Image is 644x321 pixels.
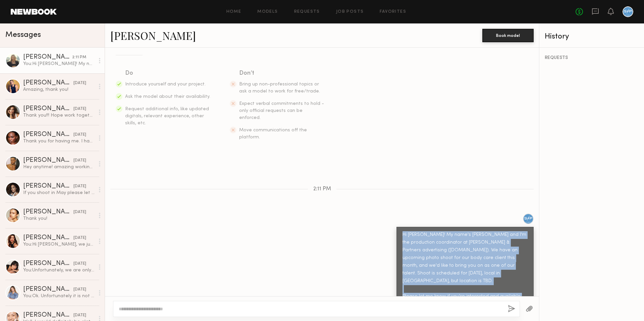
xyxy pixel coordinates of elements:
div: You: Hi [PERSON_NAME]! My name's [PERSON_NAME] and I'm the production coordinator at [PERSON_NAME... [23,61,95,67]
div: [PERSON_NAME] [23,157,73,164]
div: REQUESTS [545,56,639,60]
div: Hey anytime! amazing working with you too [PERSON_NAME]! Amazing crew and I had a great time. [23,164,95,170]
div: History [545,33,639,41]
a: Book model [482,32,534,38]
span: Move communications off the platform. [239,128,307,139]
div: [DATE] [73,286,86,293]
div: [DATE] [73,132,86,138]
div: [PERSON_NAME] [23,131,73,138]
a: [PERSON_NAME] [110,28,196,43]
div: [DATE] [73,157,86,164]
span: 2:11 PM [313,186,331,192]
div: You: Unfortunately, we are only shooting on the 30th. Best of luck on your other shoot! [23,267,95,273]
div: Don’t [239,69,325,78]
div: [DATE] [73,80,86,86]
div: If you shoot in May please let me know I’ll be in La and available [23,190,95,196]
div: [PERSON_NAME] [23,235,73,241]
a: Models [257,10,278,14]
div: [DATE] [73,312,86,319]
div: You: Hi [PERSON_NAME], we just had our meeting with our client and we are going with other talent... [23,241,95,248]
span: Messages [5,31,41,39]
div: [DATE] [73,183,86,190]
a: Favorites [380,10,406,14]
div: [PERSON_NAME] [23,106,73,112]
span: Request additional info, like updated digitals, relevant experience, other skills, etc. [125,107,209,125]
div: [PERSON_NAME] [23,54,72,61]
div: [PERSON_NAME] [23,183,73,190]
a: Requests [294,10,320,14]
div: Thank you! [23,215,95,222]
div: [PERSON_NAME] [23,312,73,319]
div: [PERSON_NAME] [23,260,73,267]
div: Hi [PERSON_NAME]! My name's [PERSON_NAME] and I'm the production coordinator at [PERSON_NAME] & P... [402,231,528,308]
div: Thank you!!! Hope work together again 💘 [23,112,95,119]
a: Job Posts [336,10,364,14]
span: Ask the model about their availability. [125,94,210,99]
div: You: Ok. Unfortunately it is not in our budget for that much for that limited usage, but thank yo... [23,293,95,299]
div: 2:11 PM [72,54,86,61]
div: Do [125,69,211,78]
div: [PERSON_NAME] [23,80,73,86]
div: [DATE] [73,261,86,267]
button: Book model [482,29,534,42]
span: Bring up non-professional topics or ask a model to work for free/trade. [239,82,320,93]
div: [DATE] [73,235,86,241]
span: Introduce yourself and your project. [125,82,206,86]
div: Thank you for having me. I had a great time! [23,138,95,144]
span: Expect verbal commitments to hold - only official requests can be enforced. [239,102,324,120]
div: [PERSON_NAME] [23,286,73,293]
div: [PERSON_NAME] [23,209,73,215]
a: Home [226,10,241,14]
div: [DATE] [73,209,86,215]
div: Amazing, thank you! [23,86,95,93]
div: [DATE] [73,106,86,112]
